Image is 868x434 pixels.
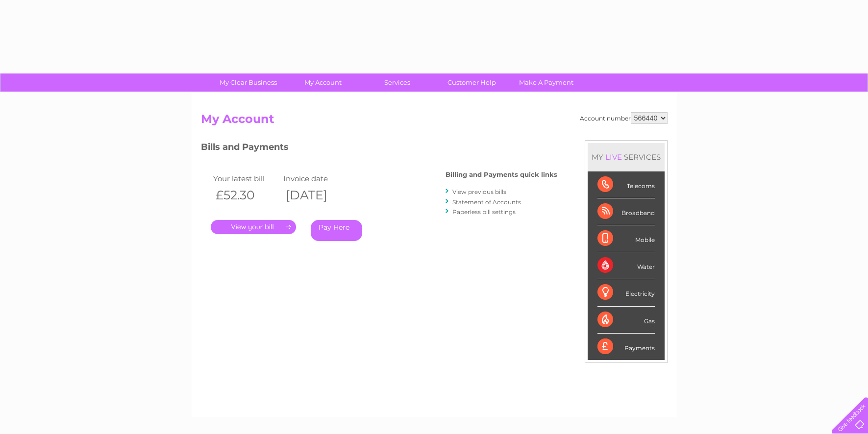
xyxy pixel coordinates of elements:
[597,279,655,306] div: Electricity
[597,225,655,252] div: Mobile
[588,143,665,171] div: MY SERVICES
[311,220,362,241] a: Pay Here
[201,112,668,131] h2: My Account
[208,73,289,92] a: My Clear Business
[597,171,655,198] div: Telecoms
[603,152,624,162] div: LIVE
[281,185,351,205] th: [DATE]
[597,198,655,225] div: Broadband
[452,208,516,216] a: Paperless bill settings
[211,185,281,205] th: £52.30
[211,220,296,234] a: .
[282,73,363,92] a: My Account
[201,140,557,157] h3: Bills and Payments
[580,112,668,124] div: Account number
[597,334,655,360] div: Payments
[506,73,587,92] a: Make A Payment
[452,198,521,206] a: Statement of Accounts
[452,188,506,195] a: View previous bills
[597,307,655,334] div: Gas
[446,171,557,178] h4: Billing and Payments quick links
[281,172,351,185] td: Invoice date
[211,172,281,185] td: Your latest bill
[597,252,655,279] div: Water
[357,73,438,92] a: Services
[431,73,512,92] a: Customer Help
